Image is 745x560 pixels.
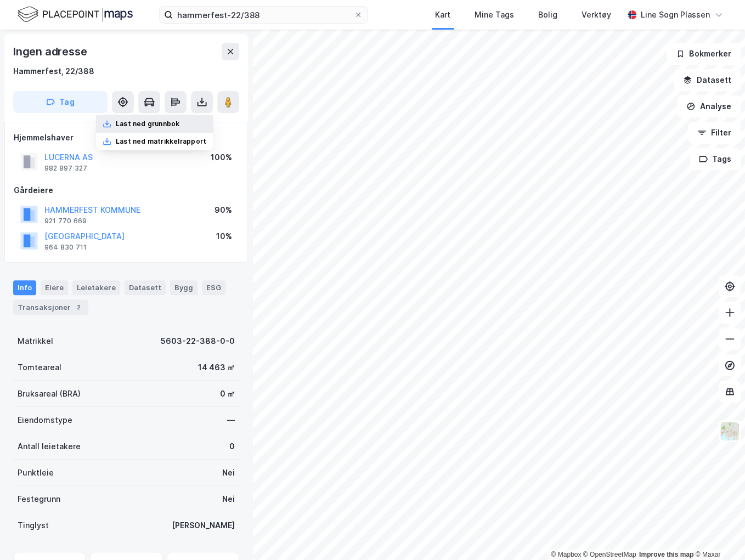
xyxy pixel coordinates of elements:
[229,440,235,453] div: 0
[13,280,36,295] div: Info
[18,466,54,479] div: Punktleie
[73,302,84,313] div: 2
[44,243,87,252] div: 964 830 711
[41,280,68,295] div: Eiere
[18,5,133,24] img: logo.f888ab2527a4732fd821a326f86c7f29.svg
[44,164,87,173] div: 982 897 327
[220,387,235,400] div: 0 ㎡
[215,203,232,217] div: 90%
[18,440,81,453] div: Antall leietakere
[14,131,239,144] div: Hjemmelshaver
[18,519,49,532] div: Tinglyst
[202,280,225,295] div: ESG
[13,65,94,78] div: Hammerfest, 22/388
[677,95,741,117] button: Analyse
[719,421,740,442] img: Z
[198,361,235,374] div: 14 463 ㎡
[13,91,108,113] button: Tag
[674,69,741,91] button: Datasett
[227,414,235,427] div: —
[688,122,741,144] button: Filter
[690,507,745,560] iframe: Chat Widget
[125,280,166,295] div: Datasett
[170,280,197,295] div: Bygg
[583,551,636,558] a: OpenStreetMap
[14,184,239,197] div: Gårdeiere
[216,230,232,243] div: 10%
[222,466,235,479] div: Nei
[72,280,120,295] div: Leietakere
[13,299,88,315] div: Transaksjoner
[582,8,611,21] div: Verktøy
[116,120,179,128] div: Last ned grunnbok
[690,148,741,170] button: Tags
[18,387,81,400] div: Bruksareal (BRA)
[551,551,581,558] a: Mapbox
[222,493,235,506] div: Nei
[44,217,87,225] div: 921 770 669
[13,43,89,60] div: Ingen adresse
[18,335,53,348] div: Matrikkel
[18,493,60,506] div: Festegrunn
[18,414,72,427] div: Eiendomstype
[211,151,232,164] div: 100%
[172,519,235,532] div: [PERSON_NAME]
[639,551,693,558] a: Improve this map
[475,8,514,21] div: Mine Tags
[116,137,206,146] div: Last ned matrikkelrapport
[690,507,745,560] div: Kontrollprogram for chat
[173,7,354,23] input: Søk på adresse, matrikkel, gårdeiere, leietakere eller personer
[18,361,61,374] div: Tomteareal
[667,43,741,65] button: Bokmerker
[538,8,557,21] div: Bolig
[161,335,235,348] div: 5603-22-388-0-0
[641,8,710,21] div: Line Sogn Plassen
[435,8,450,21] div: Kart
